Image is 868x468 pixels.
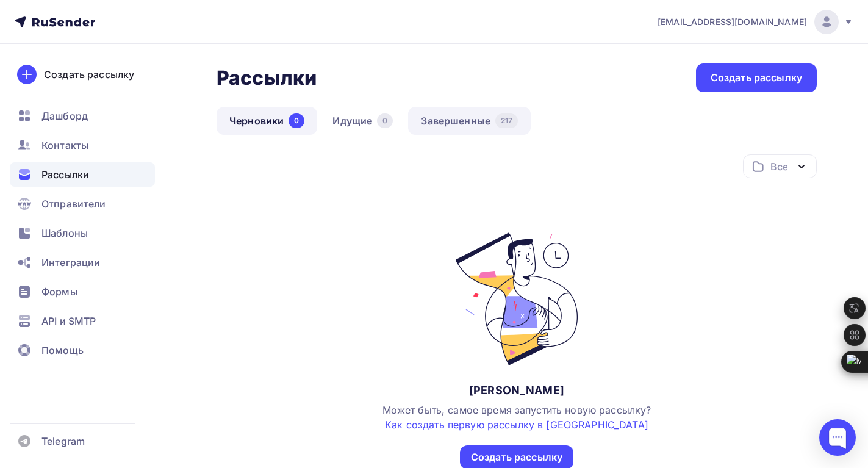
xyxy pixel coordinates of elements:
a: Дашборд [10,104,155,128]
a: Формы [10,279,155,304]
span: Telegram [41,434,85,448]
a: Черновики0 [217,107,317,135]
a: Идущие0 [320,107,406,135]
a: Рассылки [10,162,155,187]
span: Отправители [41,196,106,211]
span: Шаблоны [41,226,88,240]
a: Завершенные217 [408,107,531,135]
span: API и SMTP [41,314,96,328]
a: Как создать первую рассылку в [GEOGRAPHIC_DATA] [385,419,648,431]
div: 0 [289,113,304,128]
a: Шаблоны [10,221,155,245]
span: Помощь [41,343,84,358]
div: Создать рассылку [471,450,562,464]
div: Создать рассылку [711,71,802,85]
div: [PERSON_NAME] [469,383,564,398]
button: Все [743,154,817,178]
a: Контакты [10,133,155,157]
span: Рассылки [41,167,89,182]
span: Интеграции [41,255,100,270]
div: 217 [495,113,518,128]
div: 0 [377,113,393,128]
div: Создать рассылку [44,67,134,82]
span: Может быть, самое время запустить новую рассылку? [382,404,651,431]
a: [EMAIL_ADDRESS][DOMAIN_NAME] [658,10,853,34]
a: Отправители [10,192,155,216]
h2: Рассылки [217,66,317,90]
span: Дашборд [41,109,88,123]
span: Формы [41,284,77,299]
div: Все [770,159,787,174]
span: [EMAIL_ADDRESS][DOMAIN_NAME] [658,16,807,28]
span: Контакты [41,138,88,153]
